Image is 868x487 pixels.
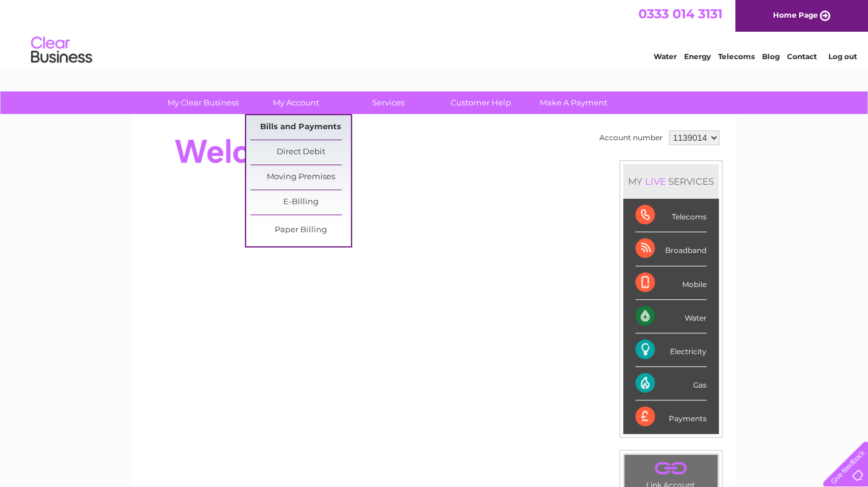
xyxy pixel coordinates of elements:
[828,52,857,61] a: Log out
[718,52,755,61] a: Telecoms
[147,7,722,59] div: Clear Business is a trading name of Verastar Limited (registered in [GEOGRAPHIC_DATA] No. 3667643...
[654,52,677,61] a: Water
[635,232,707,266] div: Broadband
[250,115,351,140] a: Bills and Payments
[635,333,707,367] div: Electricity
[30,32,93,69] img: logo.png
[635,300,707,333] div: Water
[638,6,722,21] a: 0333 014 3131
[762,52,780,61] a: Blog
[431,91,531,114] a: Customer Help
[635,367,707,400] div: Gas
[684,52,711,61] a: Energy
[635,199,707,232] div: Telecoms
[153,91,253,114] a: My Clear Business
[250,218,351,243] a: Paper Billing
[787,52,817,61] a: Contact
[523,91,624,114] a: Make A Payment
[250,190,351,215] a: E-Billing
[635,266,707,300] div: Mobile
[643,176,668,187] div: LIVE
[627,458,715,479] a: .
[245,91,346,114] a: My Account
[338,91,439,114] a: Services
[250,165,351,190] a: Moving Premises
[623,164,719,199] div: MY SERVICES
[596,127,666,148] td: Account number
[635,400,707,433] div: Payments
[250,140,351,165] a: Direct Debit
